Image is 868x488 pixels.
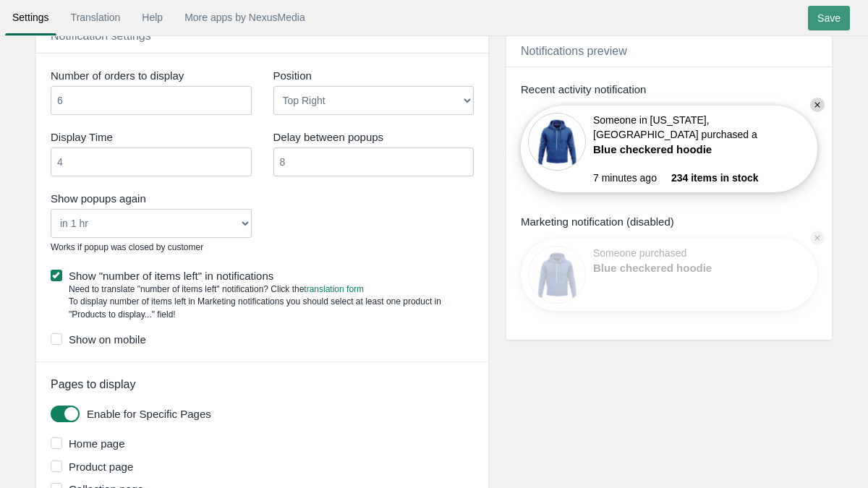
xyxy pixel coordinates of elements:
[64,4,128,30] a: Translation
[51,436,477,451] label: Home page
[135,4,170,30] a: Help
[593,113,796,171] div: Someone in [US_STATE], [GEOGRAPHIC_DATA] purchased a
[40,377,488,393] div: Pages to display
[808,6,850,30] input: Save
[87,406,467,421] label: Enable for Specific Pages
[177,4,312,30] a: More apps by NexusMedia
[528,246,586,304] img: 80x80_sample.jpg
[528,113,586,171] img: 80x80_sample.jpg
[273,68,475,83] label: Position
[671,171,759,185] span: 234 items in stock
[51,147,252,176] input: Display Time
[593,260,745,275] a: Blue checkered hoodie
[51,129,252,145] label: Display Time
[521,45,627,57] span: Notifications preview
[273,147,475,176] input: Interval Time
[521,82,817,97] div: Recent activity notification
[51,191,252,206] label: Show popups again
[593,246,745,304] div: Someone purchased
[51,283,474,320] div: Need to translate "number of items left" notification? Click the To display number of items left ...
[51,30,151,42] span: Notification settings
[5,4,56,30] a: Settings
[51,68,252,83] label: Number of orders to display
[51,459,477,474] label: Product page
[51,332,474,347] label: Show on mobile
[51,268,474,283] label: Show "number of items left" in notifications
[304,284,364,294] a: translation form
[593,171,671,185] span: 7 minutes ago
[273,129,475,145] label: Delay between popups
[593,142,745,157] a: Blue checkered hoodie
